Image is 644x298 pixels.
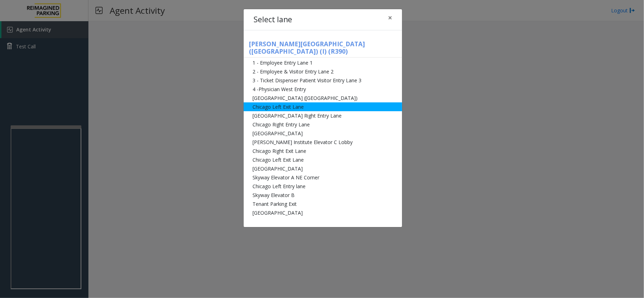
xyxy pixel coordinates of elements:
[388,13,392,23] span: ×
[244,208,402,217] li: [GEOGRAPHIC_DATA]
[244,191,402,199] li: Skyway Elevator B
[254,14,292,25] h4: Select lane
[244,94,402,102] li: [GEOGRAPHIC_DATA] ([GEOGRAPHIC_DATA])
[244,173,402,182] li: Skyway Elevator A NE Corner
[244,138,402,147] li: [PERSON_NAME] Institute Elevator C Lobby
[244,76,402,85] li: 3 - Ticket Dispenser Patient Visitor Entry Lane 3
[244,182,402,191] li: Chicago Left Entry lane
[244,147,402,155] li: Chicago Right Exit Lane
[244,102,402,111] li: Chicago Left Exit Lane
[244,40,402,58] h5: [PERSON_NAME][GEOGRAPHIC_DATA] ([GEOGRAPHIC_DATA]) (I) (R390)
[244,199,402,208] li: Tenant Parking Exit
[244,120,402,129] li: Chicago Right Entry Lane
[244,111,402,120] li: [GEOGRAPHIC_DATA] Right Entry Lane
[244,67,402,76] li: 2 - Employee & Visitor Entry Lane 2
[244,155,402,164] li: Chicago Left Exit Lane
[244,58,402,67] li: 1 - Employee Entry Lane 1
[244,129,402,138] li: [GEOGRAPHIC_DATA]
[383,9,397,26] button: Close
[244,164,402,173] li: [GEOGRAPHIC_DATA]
[244,85,402,94] li: 4 -Physician West Entry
